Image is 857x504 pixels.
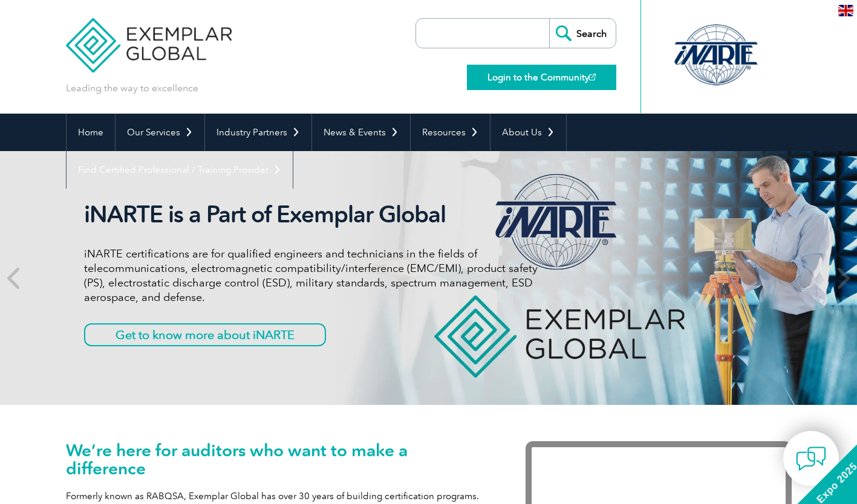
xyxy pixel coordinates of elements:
[67,114,115,151] a: Home
[66,441,489,477] h1: We’re here for auditors who want to make a difference
[67,151,293,189] a: Find Certified Professional / Training Provider
[84,201,538,228] h2: iNARTE is a Part of Exemplar Global
[116,114,204,151] a: Our Services
[589,74,596,80] img: open_square.png
[84,247,538,305] p: iNARTE certifications are for qualified engineers and technicians in the fields of telecommunicat...
[312,114,410,151] a: News & Events
[411,114,490,151] a: Resources
[205,114,311,151] a: Industry Partners
[467,65,616,90] a: Login to the Community
[796,444,826,474] img: contact-chat.png
[84,323,326,346] a: Get to know more about iNARTE
[838,5,853,16] img: en
[66,82,198,95] p: Leading the way to excellence
[490,114,566,151] a: About Us
[549,19,616,48] input: Search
